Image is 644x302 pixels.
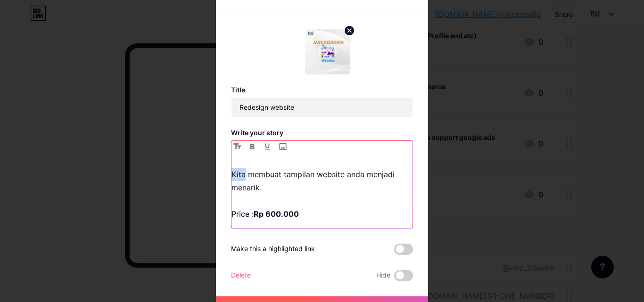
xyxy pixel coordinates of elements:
[231,168,413,220] p: Kita membuat tampilan website anda menjadi menarik. Price :
[305,29,350,74] img: link_thumbnail
[231,270,251,281] div: Delete
[254,209,299,219] strong: Rp 600.000
[231,244,315,255] div: Make this a highlighted link
[231,86,413,94] h3: Title
[376,270,390,281] span: Hide
[231,98,413,117] input: Title
[231,129,413,137] h3: Write your story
